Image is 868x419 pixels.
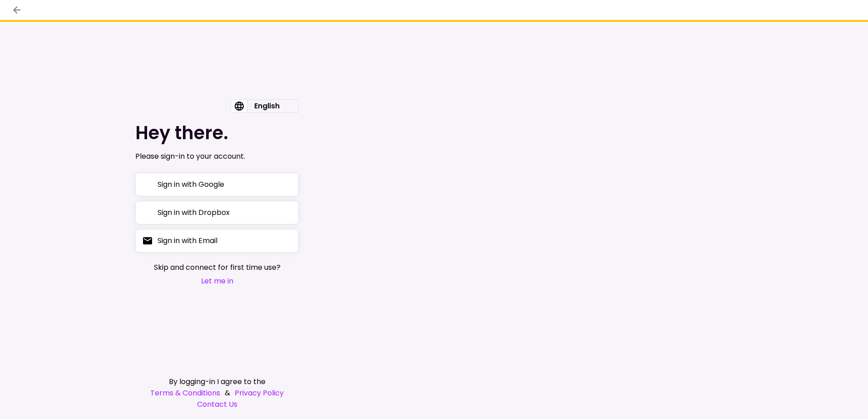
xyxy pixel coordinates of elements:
[135,151,299,162] div: Please sign-in to your account.
[135,376,299,387] div: By logging-in I agree to the
[247,100,287,112] div: English
[135,387,299,399] div: &
[158,207,230,218] div: Sign in with Dropbox
[154,262,281,273] span: Skip and connect for first time use?
[9,2,25,18] button: back
[235,387,284,399] a: Privacy Policy
[154,275,281,287] button: Let me in
[135,229,299,253] button: Sign in with Email
[135,399,299,410] a: Contact Us
[150,387,220,399] a: Terms & Conditions
[135,122,299,144] h1: Hey there.
[135,201,299,224] button: Sign in with Dropbox
[135,173,299,196] button: Sign in with Google
[158,235,217,246] div: Sign in with Email
[158,179,224,190] div: Sign in with Google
